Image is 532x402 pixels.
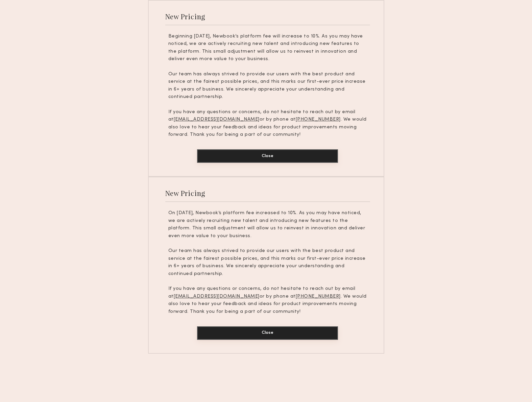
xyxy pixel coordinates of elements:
u: [EMAIL_ADDRESS][DOMAIN_NAME] [174,294,260,299]
div: New Pricing [165,12,205,21]
u: [PHONE_NUMBER] [296,117,341,122]
button: Close [197,326,338,340]
p: Our team has always strived to provide our users with the best product and service at the fairest... [168,71,367,101]
p: If you have any questions or concerns, do not hesitate to reach out by email at or by phone at . ... [168,108,367,139]
div: New Pricing [165,189,205,198]
p: If you have any questions or concerns, do not hesitate to reach out by email at or by phone at . ... [168,285,367,316]
p: Our team has always strived to provide our users with the best product and service at the fairest... [168,247,367,278]
p: Beginning [DATE], Newbook’s platform fee will increase to 10%. As you may have noticed, we are ac... [168,33,367,63]
p: On [DATE], Newbook’s platform fee increased to 10%. As you may have noticed, we are actively recr... [168,209,367,240]
u: [EMAIL_ADDRESS][DOMAIN_NAME] [174,117,260,122]
u: [PHONE_NUMBER] [296,294,341,299]
button: Close [197,149,338,163]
